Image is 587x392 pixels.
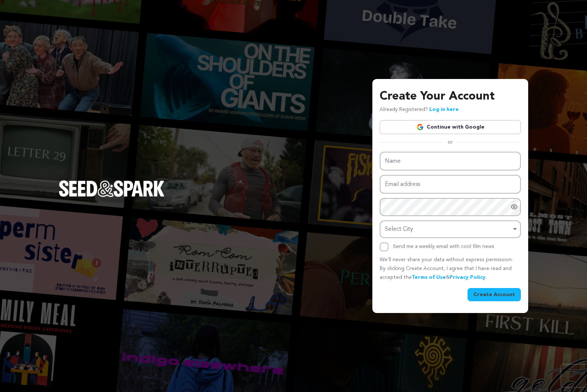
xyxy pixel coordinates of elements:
a: Seed&Spark Homepage [59,180,165,211]
input: Email address [380,175,521,194]
a: Log in here [429,107,459,112]
span: or [443,139,457,146]
input: Name [380,152,521,170]
img: Seed&Spark Logo [59,180,165,197]
h3: Create Your Account [380,88,521,105]
button: Create Account [468,288,521,301]
a: Terms of Use [412,275,446,280]
p: We’ll never share your data without express permission. By clicking Create Account, I agree that ... [380,256,521,282]
label: Send me a weekly email with cool film news [393,244,494,249]
a: Show password as plain text. Warning: this will display your password on the screen. [511,203,518,211]
div: Select City [385,224,511,235]
img: Google logo [416,123,424,131]
p: Already Registered? [380,105,459,114]
a: Continue with Google [380,120,521,134]
a: Privacy Policy [450,275,486,280]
